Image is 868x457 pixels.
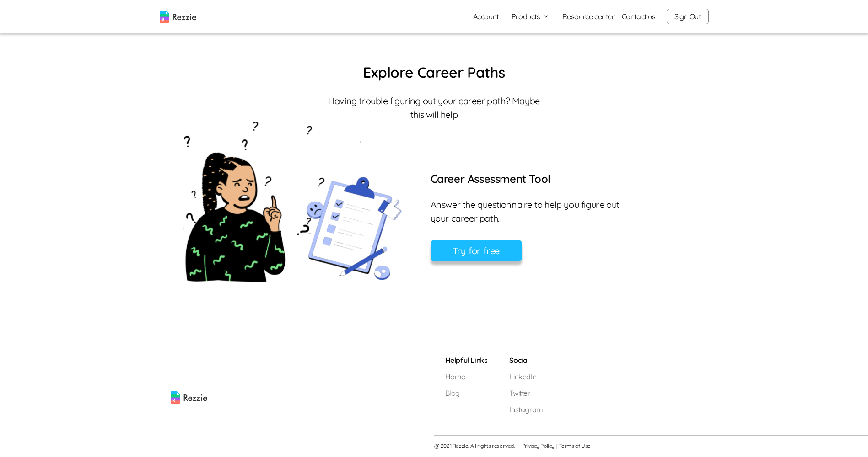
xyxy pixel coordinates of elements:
[522,442,555,450] a: Privacy Policy
[431,240,522,261] button: Try for free
[509,404,543,415] a: Instagram
[509,371,543,382] a: LinkedIn
[445,388,488,399] a: Blog
[325,94,543,122] p: Having trouble figuring out your career path? Maybe this will help
[431,170,687,187] p: Career Assessment Tool
[171,355,207,404] img: rezzie logo
[509,355,543,366] h5: Social
[178,61,690,83] p: Explore Career Paths
[509,388,543,399] a: Twitter
[562,11,615,22] a: Resource center
[667,9,709,24] button: Sign Out
[466,7,506,26] a: Account
[160,11,196,23] img: logo
[431,198,636,225] p: Answer the questionnaire to help you figure out your career path.
[434,442,515,450] span: @ 2021 Rezzie. All rights reserved.
[512,11,550,22] button: Products
[556,442,557,450] span: |
[559,442,591,450] a: Terms of Use
[445,355,488,366] h5: Helpful Links
[622,11,656,22] a: Contact us
[431,245,522,255] a: Try for free
[178,122,409,289] img: career paths
[445,371,488,382] a: Home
